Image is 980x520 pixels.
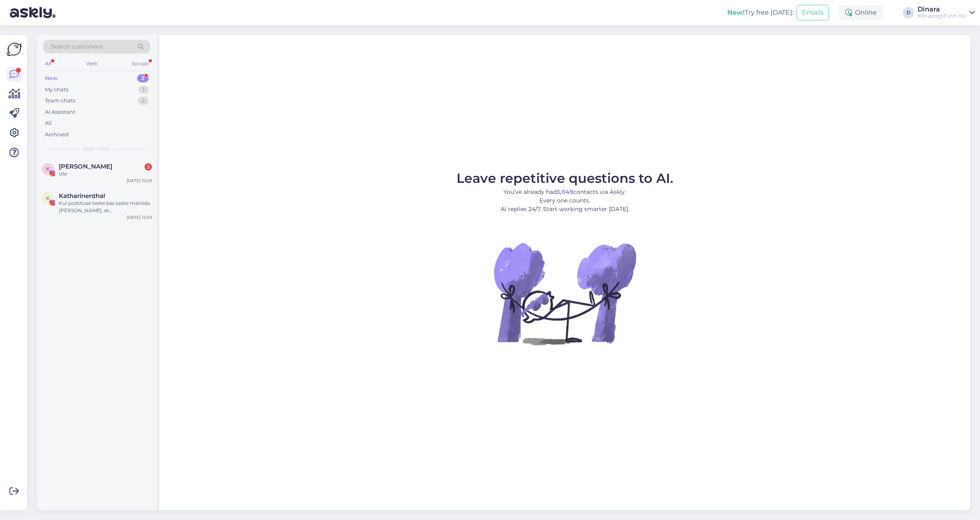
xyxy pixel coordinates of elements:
[797,5,829,20] button: Emails
[137,74,149,82] div: 2
[457,188,673,213] p: You’ve already had contacts via Askly. Every one counts. AI replies 24/7. Start working smarter [...
[45,74,58,82] div: New
[7,42,22,57] img: Askly Logo
[45,97,75,105] div: Team chats
[85,58,99,69] div: Web
[839,5,883,20] div: Online
[46,195,50,201] span: K
[45,119,52,127] div: All
[59,200,152,214] div: Kui postituse teete kas saate mainida [PERSON_NAME], et [PERSON_NAME] mängunurk ja lastemenüü 😇 v...
[557,188,573,196] b: 3,049
[457,170,673,186] span: Leave repetitive questions to AI.
[903,7,914,18] div: D
[727,9,745,16] b: New!
[59,192,105,200] span: Katharinenthal
[727,8,793,18] div: Try free [DATE]:
[59,170,152,178] div: Ule
[51,42,102,51] span: Search customers
[45,108,75,116] div: AI Assistant
[127,178,152,184] div: [DATE] 10:29
[84,145,110,152] span: New chats
[138,97,149,105] div: 2
[45,131,69,139] div: Archived
[918,6,966,13] div: Dinara
[491,220,638,367] img: No Chat active
[130,58,150,69] div: Socials
[918,6,975,19] a: DinaraKarupoeg Puhh OÜ
[127,214,152,220] div: [DATE] 14:53
[43,58,53,69] div: All
[46,166,50,172] span: K
[45,86,68,94] div: My chats
[918,13,966,19] div: Karupoeg Puhh OÜ
[138,86,149,94] div: 1
[59,163,112,170] span: Kristin Kerro
[145,163,152,171] div: 2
